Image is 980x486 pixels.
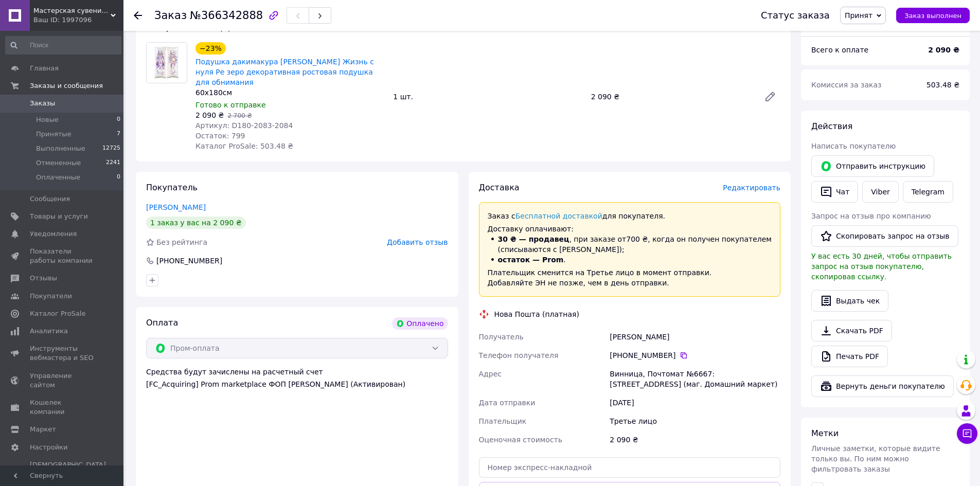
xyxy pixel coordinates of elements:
[896,8,970,23] button: Заказ выполнен
[30,443,67,452] span: Настройки
[479,202,781,297] div: Доставку оплачивают:
[723,184,780,192] span: Редактировать
[134,10,142,21] div: Вернуться назад
[488,255,772,265] li: .
[811,252,952,281] span: У вас есть 30 дней, чтобы отправить запрос на отзыв покупателю, скопировав ссылку.
[36,115,59,124] span: Новые
[903,181,953,203] a: Telegram
[515,212,602,220] a: Бесплатной доставкой
[389,89,586,104] div: 1 шт.
[479,436,563,444] span: Оценочная стоимость
[479,333,524,341] span: Получатель
[498,256,564,264] b: остаток — Prom
[30,398,95,417] span: Кошелек компании
[479,183,520,192] span: Доставка
[195,121,293,130] span: Артикул: D180-2083-2084
[146,23,231,32] span: Товары в заказе (1)
[30,64,59,73] span: Главная
[30,81,103,91] span: Заказы и сообщения
[117,115,120,124] span: 0
[36,130,72,139] span: Принятые
[904,12,961,20] span: Заказ выполнен
[190,9,263,22] span: №366342888
[5,36,121,55] input: Поиск
[195,142,293,150] span: Каталог ProSale: 503.48 ₴
[479,399,536,407] span: Дата отправки
[30,99,55,108] span: Заказы
[195,132,245,140] span: Остаток: 799
[845,11,872,20] span: Принят
[811,81,882,89] span: Комиссия за заказ
[117,130,120,139] span: 7
[811,290,888,312] button: Выдать чек
[479,370,502,378] span: Адрес
[608,430,782,449] div: 2 090 ₴
[195,58,374,86] a: Подушка дакимакура [PERSON_NAME] Жизнь с нуля Ре зеро декоративная ростовая подушка для обнимания
[610,350,780,361] div: [PHONE_NUMBER]
[30,371,95,390] span: Управление сайтом
[146,203,206,211] a: [PERSON_NAME]
[492,309,582,319] div: Нова Пошта (платная)
[862,181,898,203] a: Viber
[147,43,187,83] img: Подушка дакимакура Эмилия Жизнь с нуля Ре зеро декоративная ростовая подушка для обнимания
[154,9,187,22] span: Заказ
[195,42,226,55] div: −23%
[488,267,772,288] p: Плательщик сменится на Третье лицо в момент отправки. Добавляйте ЭН не позже, чем в день отправки.
[928,46,959,54] b: 2 090 ₴
[811,46,868,54] span: Всего к оплате
[811,320,892,341] a: Скачать PDF
[33,6,111,15] span: Мастерская сувениров Magic Photo
[479,457,781,478] input: Номер экспресс-накладной
[146,217,246,229] div: 1 заказ у вас на 2 090 ₴
[608,365,782,393] div: Винница, Почтомат №6667: [STREET_ADDRESS] (маг. Домашний маркет)
[30,344,95,363] span: Инструменты вебмастера и SEO
[608,328,782,346] div: [PERSON_NAME]
[587,89,756,104] div: 2 090 ₴
[479,417,527,425] span: Плательщик
[608,412,782,430] div: Третье лицо
[811,428,839,438] span: Метки
[498,235,569,243] b: 30 ₴ — продавец
[30,194,70,204] span: Сообщения
[156,238,207,246] span: Без рейтинга
[957,423,977,444] button: Чат с покупателем
[811,155,934,177] button: Отправить инструкцию
[811,181,858,203] button: Чат
[30,327,68,336] span: Аналитика
[761,10,830,21] div: Статус заказа
[488,211,772,222] p: Заказ с для покупателя.
[811,225,958,247] button: Скопировать запрос на отзыв
[195,87,385,98] div: 60х180см
[36,173,80,182] span: Оплаченные
[146,318,178,328] span: Оплата
[146,379,448,389] div: [FC_Acquiring] Prom marketplace ФОП [PERSON_NAME] (Активирован)
[30,292,72,301] span: Покупатели
[488,234,772,255] li: , при заказе от 700 ₴ , когда он получен покупателем (списываются с [PERSON_NAME]);
[155,256,223,266] div: [PHONE_NUMBER]
[479,351,559,359] span: Телефон получателя
[30,309,85,318] span: Каталог ProSale
[33,15,123,25] div: Ваш ID: 1997096
[36,158,81,168] span: Отмененные
[811,444,940,473] span: Личные заметки, которые видите только вы. По ним можно фильтровать заказы
[146,183,198,192] span: Покупатель
[117,173,120,182] span: 0
[227,112,252,119] span: 2 700 ₴
[608,393,782,412] div: [DATE]
[30,274,57,283] span: Отзывы
[30,229,77,239] span: Уведомления
[387,238,448,246] span: Добавить отзыв
[36,144,85,153] span: Выполненные
[146,367,448,389] div: Средства будут зачислены на расчетный счет
[102,144,120,153] span: 12725
[926,81,959,89] span: 503.48 ₴
[811,121,852,131] span: Действия
[30,247,95,265] span: Показатели работы компании
[811,142,896,150] span: Написать покупателю
[811,375,954,397] button: Вернуть деньги покупателю
[195,101,266,109] span: Готово к отправке
[30,212,88,221] span: Товары и услуги
[195,111,224,119] span: 2 090 ₴
[30,425,56,434] span: Маркет
[811,346,888,367] a: Печать PDF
